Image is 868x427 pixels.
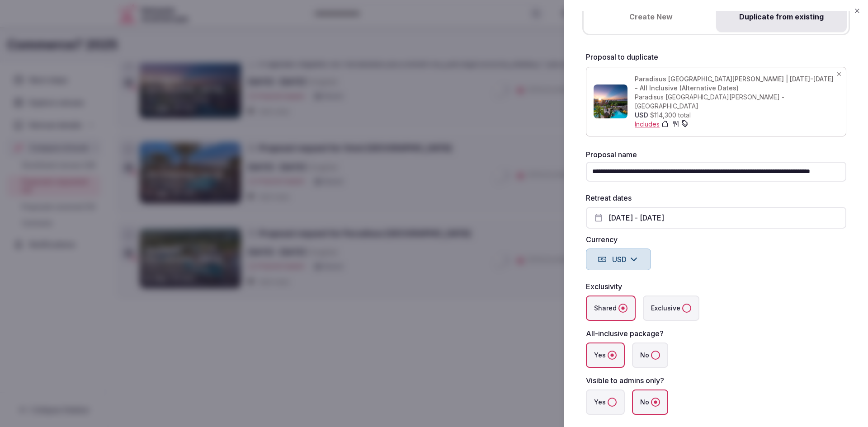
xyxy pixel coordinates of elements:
button: Yes [608,351,617,360]
label: Proposal to duplicate [586,53,846,61]
label: Proposal name [586,151,846,158]
img: Proposal [594,84,627,118]
span: Paradisus [GEOGRAPHIC_DATA][PERSON_NAME] - [GEOGRAPHIC_DATA] [635,93,837,111]
button: No [651,398,660,407]
label: Visible to admins only? [586,376,664,385]
label: No [632,343,668,368]
button: USD [586,249,651,270]
label: All-inclusive package? [586,329,664,338]
button: Exclusive [682,304,691,313]
button: Create New [585,2,716,32]
label: No [632,389,668,415]
button: Shared [618,304,627,313]
label: Shared [586,296,636,321]
label: Retreat dates [586,193,632,202]
span: USD [635,111,648,120]
button: [DATE] - [DATE] [586,207,846,229]
span: total [678,111,691,120]
label: Exclusive [643,296,699,321]
button: No [651,351,660,360]
label: Yes [586,343,625,368]
label: Exclusivity [586,282,622,291]
span: $114,300 [650,111,676,120]
label: Yes [586,389,625,415]
button: Duplicate from existing [716,2,847,32]
span: Paradisus [GEOGRAPHIC_DATA][PERSON_NAME] | [DATE]-[DATE] - All Inclusive (Alternative Dates) [635,75,837,93]
button: Includes [635,120,689,129]
button: Yes [608,398,617,407]
label: Currency [586,236,846,243]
